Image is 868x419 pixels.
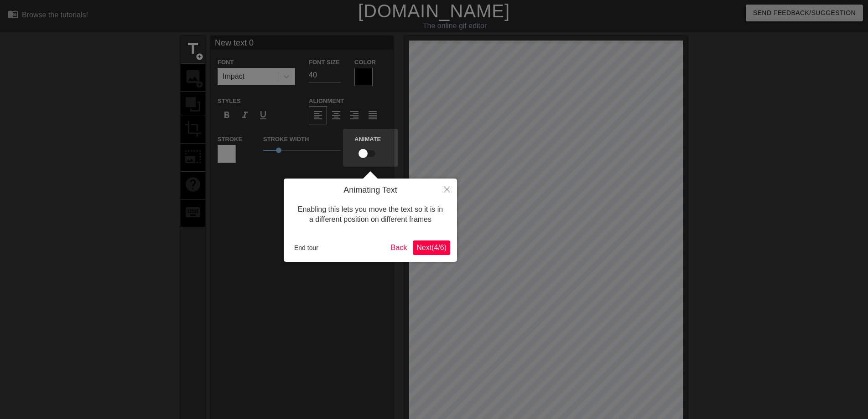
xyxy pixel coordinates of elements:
[291,185,450,195] h4: Animating Text
[413,240,450,255] button: Next
[387,240,411,255] button: Back
[291,241,322,255] button: End tour
[291,195,450,234] div: Enabling this lets you move the text so it is in a different position on different frames
[437,179,457,199] button: Close
[416,244,447,251] span: Next ( 4 / 6 )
